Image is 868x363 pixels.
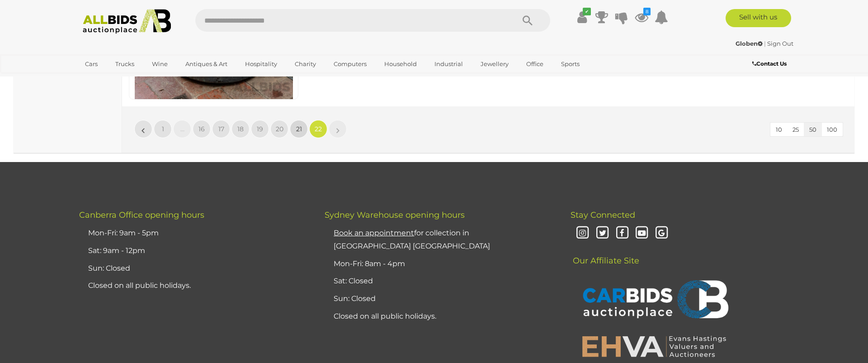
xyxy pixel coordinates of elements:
[827,126,837,133] span: 100
[162,125,164,133] span: 1
[575,9,589,25] a: ✔
[776,126,782,133] span: 10
[334,229,414,237] u: Book an appointment
[78,9,176,34] img: Allbids.com.au
[237,125,244,133] span: 18
[770,123,788,137] button: 10
[429,57,469,72] a: Industrial
[239,57,283,72] a: Hospitality
[251,120,269,138] a: 19
[634,225,650,241] i: Youtube
[218,125,224,133] span: 17
[173,120,191,138] a: …
[212,120,230,138] a: 17
[821,123,843,137] button: 100
[575,225,591,241] i: Instagram
[193,120,211,138] a: 16
[594,225,610,241] i: Twitter
[614,225,630,241] i: Facebook
[571,242,639,266] span: Our Affiliate Site
[309,120,327,138] a: 22
[134,120,152,138] a: «
[79,210,204,220] span: Canberra Office opening hours
[289,57,322,72] a: Charity
[154,120,172,138] a: 1
[577,334,731,358] img: EHVA | Evans Hastings Valuers and Auctioneers
[577,271,731,330] img: CARBIDS Auctionplace
[290,120,308,138] a: 21
[643,8,651,15] i: 8
[787,123,804,137] button: 25
[296,125,302,133] span: 21
[571,210,635,220] span: Stay Connected
[555,57,585,72] a: Sports
[331,272,547,290] li: Sat: Closed
[520,57,549,72] a: Office
[331,255,547,273] li: Mon-Fri: 8am - 4pm
[809,126,816,133] span: 50
[86,224,302,242] li: Mon-Fri: 9am - 5pm
[79,57,104,72] a: Cars
[331,290,547,308] li: Sun: Closed
[328,57,373,72] a: Computers
[635,9,648,25] a: 8
[752,60,787,67] b: Contact Us
[752,59,789,69] a: Contact Us
[329,120,347,138] a: »
[270,120,288,138] a: 20
[475,57,514,72] a: Jewellery
[331,308,547,325] li: Closed on all public holidays.
[654,225,670,241] i: Google
[736,40,764,47] a: Globen
[764,40,766,47] span: |
[378,57,423,72] a: Household
[325,210,465,220] span: Sydney Warehouse opening hours
[257,125,263,133] span: 19
[315,125,322,133] span: 22
[86,242,302,260] li: Sat: 9am - 12pm
[109,57,140,72] a: Trucks
[334,229,490,250] a: Book an appointmentfor collection in [GEOGRAPHIC_DATA] [GEOGRAPHIC_DATA]
[146,57,174,72] a: Wine
[231,120,250,138] a: 18
[793,126,799,133] span: 25
[79,72,155,86] a: [GEOGRAPHIC_DATA]
[736,40,763,47] strong: Globen
[198,125,205,133] span: 16
[804,123,822,137] button: 50
[179,57,233,72] a: Antiques & Art
[583,8,591,15] i: ✔
[276,125,283,133] span: 20
[505,9,550,32] button: Search
[86,260,302,277] li: Sun: Closed
[726,9,791,27] a: Sell with us
[767,40,793,47] a: Sign Out
[86,277,302,295] li: Closed on all public holidays.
